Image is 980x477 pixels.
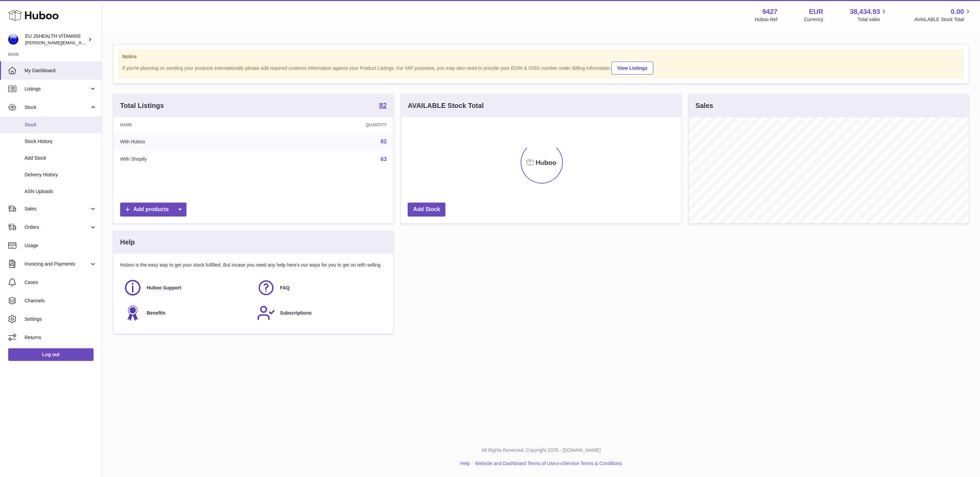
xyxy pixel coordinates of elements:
[25,40,136,45] span: [PERSON_NAME][EMAIL_ADDRESS][DOMAIN_NAME]
[113,117,264,133] th: Name
[24,172,97,178] span: Delivery History
[120,203,186,217] a: Add products
[25,33,86,46] div: EU JSHEALTH VITAMINS
[850,7,880,16] span: 38,434.93
[24,122,97,128] span: Stock
[24,261,89,267] span: Invoicing and Payments
[914,7,972,23] a: 0.00 AVAILABLE Stock Total
[24,67,97,74] span: My Dashboard
[124,304,250,322] a: Benefits
[24,279,97,286] span: Cases
[762,7,778,16] strong: 9427
[120,262,387,268] p: Huboo is the easy way to get your stock fulfilled. But incase you need any help here's our ways f...
[460,461,470,466] a: Help
[257,304,383,322] a: Subscriptions
[381,156,387,162] a: 63
[280,285,290,291] span: FAQ
[124,279,250,297] a: Huboo Support
[24,206,89,212] span: Sales
[755,16,778,23] div: Huboo Ref
[379,102,387,109] strong: 82
[122,61,960,75] div: If you're planning on sending your products internationally please add required customs informati...
[122,53,960,60] strong: Notice
[120,238,135,247] h3: Help
[24,316,97,322] span: Settings
[563,461,622,466] a: Service Terms & Conditions
[113,133,264,150] td: With Huboo
[8,348,94,361] a: Log out
[24,86,89,92] span: Listings
[24,138,97,145] span: Stock History
[804,16,823,23] div: Currency
[24,334,97,341] span: Returns
[24,104,89,111] span: Stock
[611,62,653,75] a: View Listings
[408,203,445,217] a: Add Stock
[951,7,964,16] span: 0.00
[24,224,89,230] span: Orders
[24,188,97,195] span: ASN Uploads
[120,101,164,110] h3: Total Listings
[147,285,181,291] span: Huboo Support
[24,298,97,304] span: Channels
[473,460,622,467] li: and
[379,102,387,110] a: 82
[24,155,97,161] span: Add Stock
[108,447,975,454] p: All Rights Reserved. Copyright 2025 - [DOMAIN_NAME]
[809,7,823,16] strong: EUR
[8,34,18,45] img: laura@jessicasepel.com
[24,242,97,249] span: Usage
[381,139,387,144] a: 82
[280,310,312,316] span: Subscriptions
[264,117,393,133] th: Quantity
[147,310,165,316] span: Benefits
[857,16,888,23] span: Total sales
[696,101,713,110] h3: Sales
[914,16,972,23] span: AVAILABLE Stock Total
[850,7,888,23] a: 38,434.93 Total sales
[408,101,484,110] h3: AVAILABLE Stock Total
[257,279,383,297] a: FAQ
[113,150,264,168] td: With Shopify
[475,461,555,466] a: Website and Dashboard Terms of Use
